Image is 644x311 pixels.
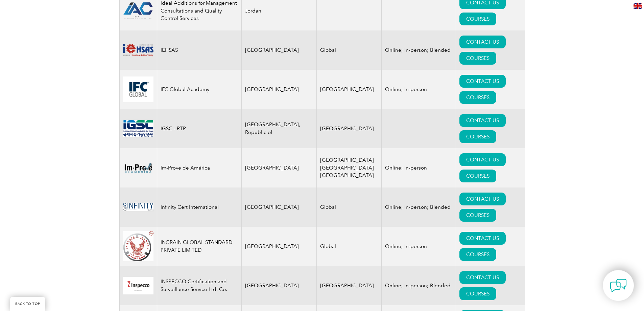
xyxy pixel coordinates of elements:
a: CONTACT US [459,153,506,166]
td: Online; In-person; Blended [382,187,456,227]
td: [GEOGRAPHIC_DATA] [241,266,317,305]
img: 7a07f6e2-58b0-ef11-b8e8-7c1e522b2592-logo.png [123,2,153,20]
a: CONTACT US [459,36,506,48]
a: CONTACT US [459,193,506,205]
img: e369086d-9b95-eb11-b1ac-00224815388c-logo.jpg [123,120,153,137]
img: d1ae17d9-8e6d-ee11-9ae6-000d3ae1a86f-logo.png [123,42,153,58]
td: Global [317,30,382,70]
img: 272251ff-6c35-eb11-a813-000d3a79722d-logo.jpg [123,76,153,102]
img: 67a48d9f-b6c2-ea11-a812-000d3a79722d-logo.jpg [123,231,153,261]
td: [GEOGRAPHIC_DATA] [241,70,317,109]
td: Online; In-person [382,148,456,187]
td: Infinity Cert International [157,187,241,227]
a: COURSES [459,209,496,222]
a: CONTACT US [459,271,506,284]
td: Im-Prove de América [157,148,241,187]
td: Online; In-person; Blended [382,266,456,305]
td: INGRAIN GLOBAL STANDARD PRIVATE LIMITED [157,227,241,266]
td: [GEOGRAPHIC_DATA] [GEOGRAPHIC_DATA] [GEOGRAPHIC_DATA] [317,148,382,187]
td: INSPECCO Certification and Surveillance Service Ltd. Co. [157,266,241,305]
td: [GEOGRAPHIC_DATA] [317,70,382,109]
img: en [634,3,642,9]
a: COURSES [459,130,496,143]
td: IFC Global Academy [157,70,241,109]
a: CONTACT US [459,232,506,245]
td: Online; In-person; Blended [382,30,456,70]
img: baf6b952-8ff0-ee11-904b-002248968dca-logo.jpg [123,203,153,211]
a: CONTACT US [459,114,506,127]
td: Online; In-person [382,227,456,266]
a: COURSES [459,52,496,65]
a: CONTACT US [459,75,506,88]
img: f8e119c6-dc04-ea11-a811-000d3a793f32-logo.png [123,161,153,174]
a: COURSES [459,248,496,261]
td: IEHSAS [157,30,241,70]
img: contact-chat.png [610,277,627,294]
a: COURSES [459,170,496,182]
td: [GEOGRAPHIC_DATA] [241,30,317,70]
a: BACK TO TOP [10,297,45,311]
img: e7c6e5fb-486f-eb11-a812-00224815377e-logo.png [123,277,153,294]
a: COURSES [459,13,496,25]
td: Global [317,227,382,266]
td: IGSC - RTP [157,109,241,148]
td: [GEOGRAPHIC_DATA] [317,109,382,148]
td: [GEOGRAPHIC_DATA] [241,187,317,227]
td: [GEOGRAPHIC_DATA] [241,227,317,266]
td: Global [317,187,382,227]
td: [GEOGRAPHIC_DATA] [241,148,317,187]
td: [GEOGRAPHIC_DATA] [317,266,382,305]
td: [GEOGRAPHIC_DATA], Republic of [241,109,317,148]
a: COURSES [459,287,496,300]
a: COURSES [459,91,496,104]
td: Online; In-person [382,70,456,109]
